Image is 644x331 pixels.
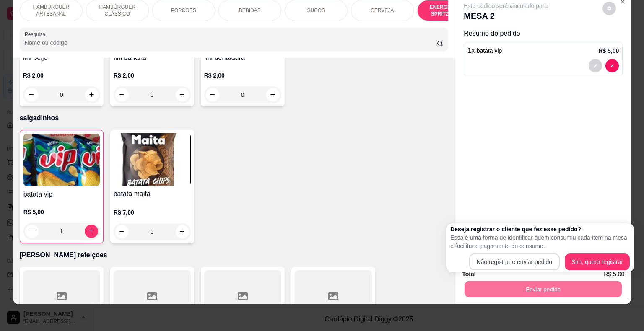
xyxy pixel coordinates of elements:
button: decrease-product-quantity [115,225,129,238]
p: R$ 2,00 [114,71,191,80]
p: SUCOS [307,7,325,14]
h4: batata maita [114,189,191,199]
button: Enviar pedido [465,281,622,297]
button: decrease-product-quantity [602,2,616,15]
p: HAMBÚRGUER CLÁSSICO [93,4,142,17]
button: decrease-product-quantity [25,88,38,101]
h4: fini beijo [23,53,100,63]
p: HAMBÚRGUER ARTESANAL [27,4,75,17]
label: Pesquisa [25,31,48,38]
p: CERVEJA [371,7,394,14]
h2: Deseja registrar o cliente que fez esse pedido? [450,225,630,233]
p: R$ 5,00 [598,47,619,55]
button: increase-product-quantity [85,88,99,101]
button: increase-product-quantity [176,225,189,238]
p: salgadinhos [20,113,449,123]
button: decrease-product-quantity [25,225,39,238]
p: R$ 5,00 [23,208,100,216]
button: Não registrar e enviar pedido [469,253,560,270]
h4: fini dentadura [204,53,281,63]
button: Sim, quero registrar [565,253,630,270]
p: MESA 2 [464,10,548,22]
p: PORÇÕES [171,7,196,14]
h4: batata vip [23,189,100,199]
p: [PERSON_NAME] refeiçoes [20,250,449,260]
p: Resumo do pedido [464,28,623,39]
img: product-image [114,133,191,186]
button: decrease-product-quantity [115,88,129,101]
strong: Total [462,271,475,277]
input: Pesquisa [25,39,437,47]
p: R$ 2,00 [23,71,100,80]
p: Este pedido será vinculado para [464,2,548,10]
p: 1 x [467,46,502,56]
p: R$ 2,00 [204,71,281,80]
p: BEBIDAS [239,7,261,14]
button: decrease-product-quantity [605,59,619,72]
button: increase-product-quantity [176,88,189,101]
button: decrease-product-quantity [206,88,219,101]
span: batata vip [477,47,502,54]
button: increase-product-quantity [266,88,280,101]
p: ENERGÉTICO E SPRITZ DRINK [424,4,473,17]
p: Essa é uma forma de identificar quem consumiu cada item na mesa e facilitar o pagamento do consumo. [450,233,630,250]
img: product-image [23,134,100,186]
h4: fini banana [114,53,191,63]
p: R$ 7,00 [114,208,191,217]
button: decrease-product-quantity [589,59,602,72]
button: increase-product-quantity [85,225,98,238]
span: R$ 5,00 [604,269,624,279]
